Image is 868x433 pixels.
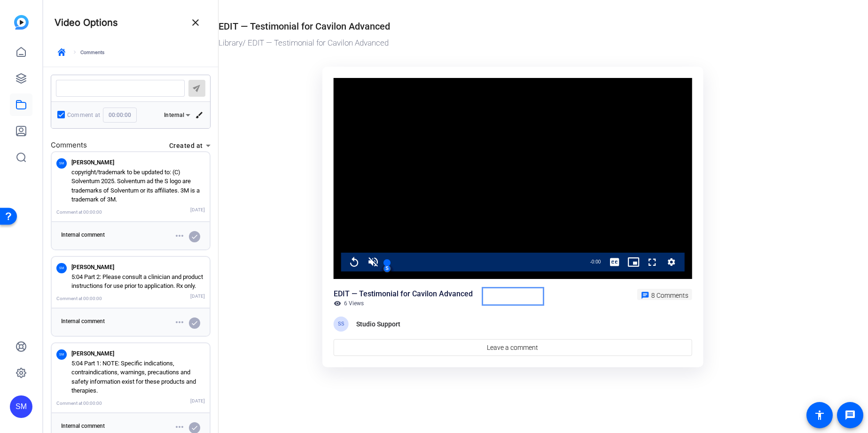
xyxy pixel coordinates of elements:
[334,317,349,332] div: SS
[61,318,105,325] span: Internal comment
[487,343,538,353] span: Leave a comment
[71,272,205,291] p: 5:04 Part 2: Please​ consult a clinician and product instructions for​ use prior to application. ...
[383,253,586,271] div: Breadcrumbs
[190,206,205,217] span: [DATE]
[641,291,649,300] mat-icon: chat
[334,300,341,307] mat-icon: visibility
[334,288,473,300] div: EDIT — Testimonial for Cavilon Advanced
[590,259,592,264] span: -
[219,38,242,47] a: Library
[67,110,100,120] label: Comment at
[61,423,105,429] span: Internal comment
[219,37,802,49] div: / EDIT — Testimonial for Cavilon Advanced
[56,401,102,406] span: Comment at 00:00:00
[56,158,67,169] div: SM
[344,300,364,307] span: 6 Views
[174,230,185,241] mat-icon: more_horiz
[219,19,390,33] div: EDIT — Testimonial for Cavilon Advanced
[191,424,198,432] mat-icon: check
[651,292,688,299] span: 8 Comments
[14,15,29,30] img: blue-gradient.svg
[191,319,198,327] mat-icon: check
[51,140,87,151] h4: Comments
[195,111,203,119] mat-icon: brush
[845,410,856,421] mat-icon: message
[383,265,391,272] div: S
[637,289,692,300] a: chat8 Comments
[10,395,32,418] div: SM
[364,253,383,271] button: Unmute
[592,259,601,264] span: 0:00
[334,339,692,356] a: Leave a comment
[71,359,205,395] p: 5:04 Part 1: NOTE: Specific indications, contraindications, warnings, precautions and safety info...
[14,15,29,30] a: Openreel
[174,421,185,433] mat-icon: more_horiz
[174,317,185,328] mat-icon: more_horiz
[334,300,364,307] div: visibility6 Views
[56,296,102,301] span: Comment at 00:00:00
[71,168,205,204] p: copyright/trademark to be updated to: (C) Solventum 2025. Solventum ad the S logo are trademarks ...
[837,402,863,428] a: message
[814,410,825,421] mat-icon: accessibility
[71,159,114,166] span: [PERSON_NAME]
[56,263,67,273] div: SM
[164,112,184,118] span: Internal
[55,17,118,28] h4: Video Options
[334,78,692,279] div: Video Player
[806,402,833,428] a: accessibility
[71,264,114,271] span: [PERSON_NAME]
[190,17,201,28] mat-icon: close
[190,293,205,303] span: [DATE]
[56,209,102,215] span: Comment at 00:00:00
[169,142,203,149] span: Created at
[191,233,198,240] mat-icon: check
[383,261,392,263] nav: Breadcrumbs
[71,350,114,357] span: [PERSON_NAME]
[356,318,403,330] div: Studio Support
[56,349,67,360] div: SM
[61,232,105,238] span: Internal comment
[190,397,205,408] span: [DATE]
[662,253,680,271] button: Menu
[345,253,364,271] button: Replay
